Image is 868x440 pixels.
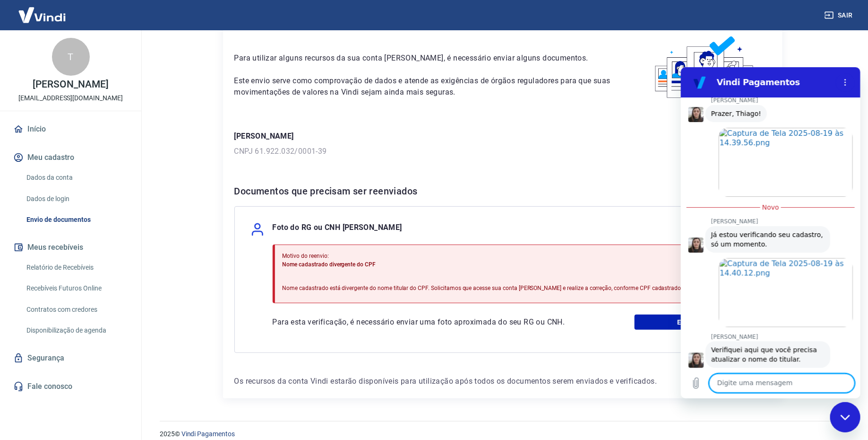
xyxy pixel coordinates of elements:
[681,67,860,398] iframe: Janela de mensagens
[160,429,845,439] p: 2025 ©
[273,222,402,237] p: Foto do RG ou CNH [PERSON_NAME]
[830,402,860,432] iframe: Botão para abrir a janela de mensagens, conversa em andamento
[23,189,130,209] a: Dados de login
[11,147,130,168] button: Meu cadastro
[11,376,130,397] a: Fale conosco
[273,317,586,328] p: Para esta verificação, é necessário enviar uma foto aproximada do seu RG ou CNH.
[23,279,130,298] a: Recebíveis Futuros Online
[234,53,617,64] p: Para utilizar alguns recursos da sua conta [PERSON_NAME], é necessário enviar alguns documentos.
[23,321,130,340] a: Disponibilização de agenda
[23,168,130,187] a: Dados da conta
[23,258,130,277] a: Relatório de Recebíveis
[234,184,771,199] h6: Documentos que precisam ser reenviados
[234,75,617,98] p: Este envio serve como comprovação de dados e atende as exigências de órgãos reguladores para que ...
[11,0,73,29] img: Vindi
[234,131,771,142] p: [PERSON_NAME]
[283,261,376,268] span: Nome cadastrado divergente do CPF
[23,210,130,229] a: Envio de documentos
[283,252,683,260] p: Motivo do reenvio:
[181,430,235,438] a: Vindi Pagamentos
[11,119,130,140] a: Início
[234,376,771,387] p: Os recursos da conta Vindi estarão disponíveis para utilização após todos os documentos serem env...
[18,93,123,103] p: [EMAIL_ADDRESS][DOMAIN_NAME]
[11,237,130,258] button: Meus recebíveis
[635,315,756,330] a: Enviar
[234,146,771,157] p: CNPJ 61.922.032/0001-39
[250,222,265,237] img: user.af206f65c40a7206969b71a29f56cfb7.svg
[33,79,108,89] p: [PERSON_NAME]
[283,284,683,292] p: Nome cadastrado está divergente do nome titular do CPF. Solicitamos que acesse sua conta [PERSON_...
[823,7,857,24] button: Sair
[23,300,130,319] a: Contratos com credores
[11,348,130,369] a: Segurança
[52,38,90,76] div: T
[639,34,771,108] img: waiting_documents.41d9841a9773e5fdf392cede4d13b617.svg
